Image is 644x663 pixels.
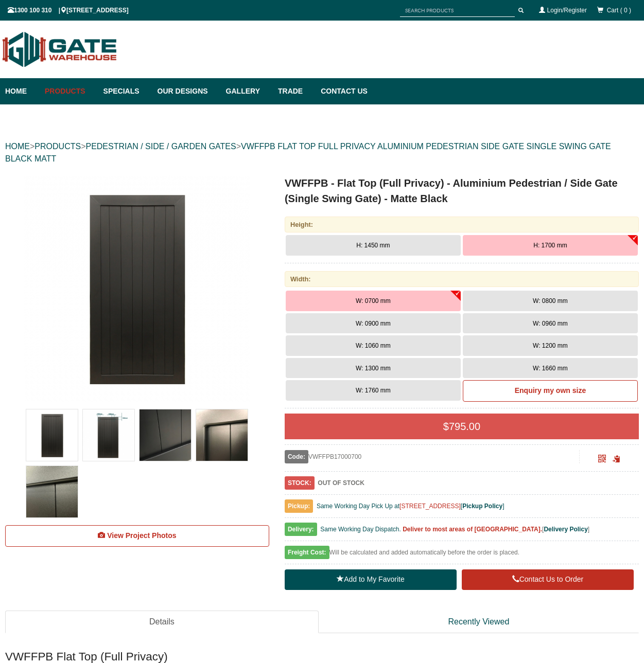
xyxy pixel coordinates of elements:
a: View Project Photos [5,525,269,547]
a: Details [5,611,319,634]
button: W: 0800 mm [463,291,638,311]
span: Delivery: [285,523,317,536]
span: W: 1760 mm [356,387,391,394]
span: STOCK: [285,476,315,490]
a: VWFFPB FLAT TOP FULL PRIVACY ALUMINIUM PEDESTRIAN SIDE GATE SINGLE SWING GATE BLACK MATT [5,142,611,163]
span: W: 1060 mm [356,342,391,349]
span: W: 0700 mm [356,297,391,304]
button: W: 1200 mm [463,335,638,356]
span: Freight Cost: [285,546,329,559]
span: H: 1450 mm [356,242,390,249]
span: Code: [285,450,308,463]
span: W: 0800 mm [533,297,568,304]
a: Our Designs [152,78,221,104]
a: Click to enlarge and scan to share. [598,456,606,463]
button: W: 0900 mm [286,313,461,334]
button: W: 1300 mm [286,358,461,379]
div: $ [285,414,639,439]
img: VWFFPB - Flat Top (Full Privacy) - Aluminium Pedestrian / Side Gate (Single Swing Gate) - Matte B... [196,409,248,461]
button: W: 1760 mm [286,380,461,401]
img: VWFFPB - Flat Top (Full Privacy) - Aluminium Pedestrian / Side Gate (Single Swing Gate) - Matte B... [140,409,191,461]
span: W: 1660 mm [533,365,568,372]
span: 795.00 [449,421,480,432]
a: Enquiry my own size [463,380,638,402]
span: View Project Photos [107,531,176,540]
a: HOME [5,142,30,151]
div: Height: [285,217,639,232]
a: Home [5,78,40,104]
a: Products [40,78,98,104]
span: W: 0900 mm [356,320,391,327]
a: Recently Viewed [319,611,639,634]
button: W: 0960 mm [463,313,638,334]
button: W: 1060 mm [286,335,461,356]
a: Contact Us to Order [462,569,634,590]
a: PRODUCTS [34,142,81,151]
span: W: 1200 mm [533,342,568,349]
div: VWFFPB17000700 [285,450,580,463]
a: Login/Register [547,7,587,14]
div: Will be calculated and added automatically before the order is placed. [285,546,639,564]
img: VWFFPB - Flat Top (Full Privacy) - Aluminium Pedestrian / Side Gate (Single Swing Gate) - Matte B... [26,409,78,461]
a: Trade [273,78,316,104]
button: W: 1660 mm [463,358,638,379]
div: > > > [5,130,639,175]
img: VWFFPB - Flat Top (Full Privacy) - Aluminium Pedestrian / Side Gate (Single Swing Gate) - Matte B... [26,466,78,517]
span: Cart ( 0 ) [607,7,631,14]
button: H: 1700 mm [463,235,638,256]
span: Pickup: [285,499,313,513]
b: Deliver to most areas of [GEOGRAPHIC_DATA]. [403,526,542,533]
a: Add to My Favorite [285,569,457,590]
a: [STREET_ADDRESS] [399,503,461,510]
span: W: 1300 mm [356,365,391,372]
div: [ ] [285,523,639,541]
a: PEDESTRIAN / SIDE / GARDEN GATES [85,142,236,151]
span: Same Working Day Dispatch. [320,526,401,533]
input: SEARCH PRODUCTS [400,4,515,17]
a: Delivery Policy [544,526,587,533]
button: W: 0700 mm [286,291,461,311]
a: Pickup Policy [462,503,502,510]
a: Contact Us [316,78,368,104]
span: Same Working Day Pick Up at [ ] [317,503,504,510]
a: Gallery [221,78,273,104]
a: VWFFPB - Flat Top (Full Privacy) - Aluminium Pedestrian / Side Gate (Single Swing Gate) - Matte B... [6,175,268,402]
span: Click to copy the URL [613,455,620,463]
b: Enquiry my own size [515,386,586,395]
h1: VWFFPB - Flat Top (Full Privacy) - Aluminium Pedestrian / Side Gate (Single Swing Gate) - Matte B... [285,175,639,206]
b: OUT OF STOCK [318,479,364,487]
img: VWFFPB - Flat Top (Full Privacy) - Aluminium Pedestrian / Side Gate (Single Swing Gate) - Matte B... [24,175,250,402]
span: W: 0960 mm [533,320,568,327]
div: Width: [285,271,639,287]
span: 1300 100 310 | [STREET_ADDRESS] [8,7,129,14]
a: Specials [98,78,152,104]
span: H: 1700 mm [533,242,567,249]
button: H: 1450 mm [286,235,461,256]
img: VWFFPB - Flat Top (Full Privacy) - Aluminium Pedestrian / Side Gate (Single Swing Gate) - Matte B... [83,409,134,461]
